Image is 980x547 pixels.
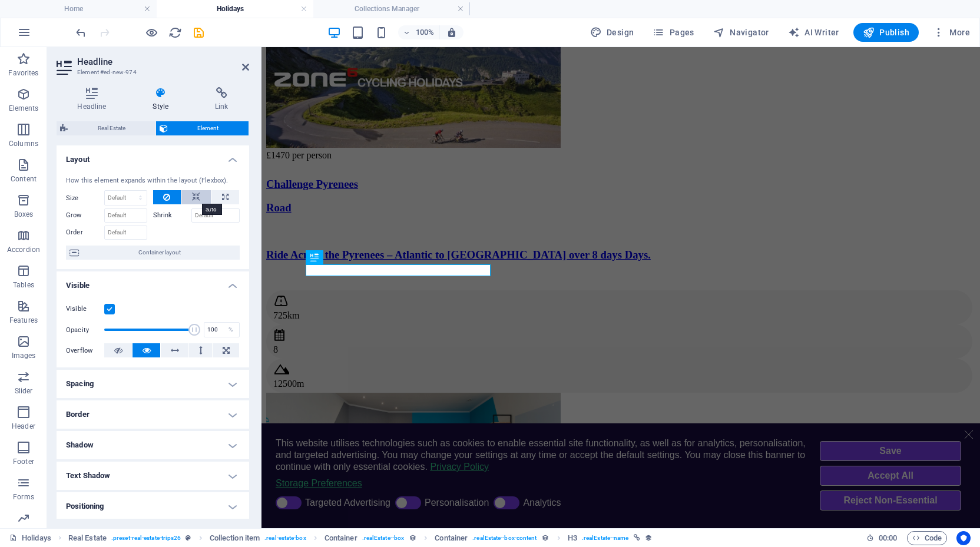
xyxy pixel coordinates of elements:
[111,531,181,545] span: . preset-real-estate-trips26
[223,323,239,337] div: %
[7,245,40,254] p: Accordion
[12,351,36,360] p: Images
[210,531,260,545] span: Click to select. Double-click to edit
[15,386,33,396] p: Slider
[928,23,975,42] button: More
[74,26,88,39] i: Undo: Assign collection content (Ctrl+Z)
[66,226,104,240] label: Order
[887,533,889,542] span: :
[7,528,39,537] p: Marketing
[472,531,537,545] span: . realEstate--box-content
[645,534,653,542] i: This element is bound to a collection
[585,23,639,42] button: Design
[57,87,132,112] h4: Headline
[585,23,639,42] div: Design (Ctrl+Alt+Y)
[163,450,227,462] span: Personalisation
[653,26,694,38] span: Pages
[71,121,152,135] span: Real Estate
[104,226,147,240] input: Default
[66,195,104,201] label: Size
[156,121,249,135] button: Element
[783,23,844,42] button: AI Writer
[12,422,35,431] p: Header
[77,67,226,78] h3: Element #ed-new-974
[57,492,249,521] h4: Positioning
[788,26,839,38] span: AI Writer
[57,145,249,167] h4: Layout
[14,430,549,442] a: Storage Preferences
[541,534,549,542] i: This element can be bound to a collection field
[77,57,249,67] h2: Headline
[264,531,306,545] span: . real-estate-box
[66,246,240,260] button: Container layout
[13,457,34,466] p: Footer
[435,531,468,545] span: Click to select. Double-click to edit
[409,534,416,542] i: This element can be bound to a collection field
[9,104,39,113] p: Elements
[13,492,34,502] p: Forms
[168,26,182,39] i: Reload page
[863,26,909,38] span: Publish
[14,391,544,425] span: This website utilises technologies such as cookies to enable essential site functionality, as wel...
[57,271,249,293] h4: Visible
[74,25,88,39] button: undo
[362,531,405,545] span: . realEstate--box
[66,344,104,358] label: Overflow
[261,450,299,462] span: Analytics
[9,139,38,148] p: Columns
[398,25,440,39] button: 100%
[202,204,223,215] mark: auto
[132,87,194,112] h4: Style
[66,327,104,333] label: Opacity
[325,531,357,545] span: Click to select. Double-click to edit
[14,210,34,219] p: Boxes
[11,174,37,184] p: Content
[568,531,577,545] span: Click to select. Double-click to edit
[907,531,947,545] button: Code
[144,25,158,39] button: Click here to leave preview mode and continue editing
[57,462,249,490] h4: Text Shadow
[68,531,653,545] nav: breadcrumb
[171,121,246,135] span: Element
[866,531,898,545] h6: Session time
[168,25,182,39] button: reload
[446,27,457,38] i: On resize automatically adjust zoom level to fit chosen device.
[82,246,236,260] span: Container layout
[648,23,698,42] button: Pages
[66,302,104,316] label: Visible
[57,121,155,135] button: Real Estate
[912,531,942,545] span: Code
[590,26,634,38] span: Design
[708,23,774,42] button: Navigator
[9,531,51,545] a: Click to cancel selection. Double-click to open Pages
[558,419,700,439] button: Accept All
[57,370,249,398] h4: Spacing
[933,26,970,38] span: More
[194,87,249,112] h4: Link
[582,531,629,545] span: . realEstate--name
[44,450,129,462] span: Targeted Advertising
[66,176,240,186] div: How this element expands within the layout (Flexbox).
[713,26,769,38] span: Navigator
[153,208,191,223] label: Shrink
[558,443,700,463] button: Reject Non-Essential
[13,280,34,290] p: Tables
[8,68,38,78] p: Favorites
[558,394,700,414] button: Save
[853,23,919,42] button: Publish
[9,316,38,325] p: Features
[104,208,147,223] input: Default
[416,25,435,39] h6: 100%
[14,447,549,465] ul: Storage Preferences
[191,208,240,223] input: Default
[186,535,191,541] i: This element is a customizable preset
[157,2,313,15] h4: Holidays
[168,414,227,426] a: Privacy Policy
[313,2,470,15] h4: Collections Manager
[634,535,640,541] i: This element is linked
[879,531,897,545] span: 00 00
[68,531,107,545] span: Click to select. Double-click to edit
[191,25,206,39] button: save
[57,400,249,429] h4: Border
